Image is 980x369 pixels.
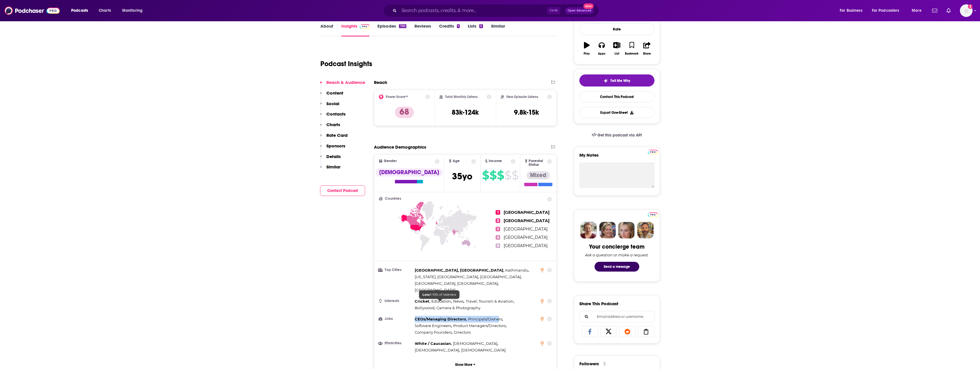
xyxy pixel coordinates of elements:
span: Ctrl K [547,7,560,14]
div: Play [584,52,590,55]
a: Credits1 [439,23,460,36]
img: tell me why sparkle [603,78,608,83]
span: 1-10% of listeners [422,293,456,297]
span: $ [490,171,496,180]
button: Send a message [595,262,639,272]
span: News [453,299,463,303]
h3: Ethnicities [379,341,412,345]
span: Cricket [415,299,429,303]
button: open menu [118,6,150,15]
span: [GEOGRAPHIC_DATA] [504,226,548,232]
a: Similar [491,23,505,36]
span: More [912,7,921,15]
div: Bookmark [625,52,638,55]
button: Charts [320,122,340,132]
span: $ [512,171,518,180]
span: Camera & Photography [437,305,480,310]
span: [GEOGRAPHIC_DATA] [504,243,548,248]
span: Charts [99,7,111,15]
h2: Audience Demographics [374,144,426,150]
div: Apps [598,52,605,55]
a: About [320,23,333,36]
span: 2 [496,218,500,223]
span: $ [504,171,511,180]
a: Pro website [648,149,658,154]
span: [DEMOGRAPHIC_DATA] [415,348,459,352]
img: Jules Profile [618,222,635,239]
div: 3 [479,24,483,28]
button: Rate Card [320,132,348,143]
span: 4 [496,235,500,240]
span: , [415,340,452,347]
span: CEOs/Managing Directors [415,317,466,321]
button: Bookmark [624,38,639,59]
a: Podchaser - Follow, Share and Rate Podcasts [5,5,60,16]
span: Parental Status [529,159,546,167]
span: , [415,305,435,311]
button: open menu [836,6,870,15]
span: , [415,267,504,274]
div: Search podcasts, credits, & more... [389,4,604,17]
span: , [415,298,430,305]
button: Contacts [320,111,346,122]
input: Email address or username... [584,311,650,322]
button: Open AdvancedNew [565,7,594,14]
div: Search followers [579,311,654,322]
p: 68 [395,107,414,118]
span: Education [431,299,451,303]
h3: Share This Podcast [579,301,618,306]
p: Similar [326,164,340,170]
span: Company Founders [415,330,452,335]
h2: Power Score™ [386,95,408,99]
p: Reach & Audience [326,80,365,85]
h3: Interests [379,299,412,303]
p: Charts [326,122,340,127]
span: 1 [496,210,500,215]
button: Content [320,90,343,101]
h3: Jobs [379,317,412,321]
span: [GEOGRAPHIC_DATA] [480,274,521,279]
span: [GEOGRAPHIC_DATA], [GEOGRAPHIC_DATA] [415,268,503,272]
span: Podcasts [71,7,88,15]
span: Get this podcast via API [597,133,642,138]
a: Charts [95,6,114,15]
p: Content [326,90,343,96]
span: , [415,347,460,353]
span: , [453,298,464,305]
img: Podchaser Pro [360,24,370,29]
h1: Podcast Insights [320,59,372,68]
button: Show profile menu [960,4,973,17]
h2: Reach [374,80,387,85]
span: [DEMOGRAPHIC_DATA] [461,348,506,352]
span: , [415,274,479,280]
div: Mixed [527,171,550,179]
span: , [415,322,452,329]
a: InsightsPodchaser Pro [341,23,370,36]
a: Show notifications dropdown [944,6,953,16]
span: Open Advanced [568,9,591,12]
span: Kathmandu [505,268,528,272]
span: 3 [496,227,500,231]
a: Copy Link [638,326,654,337]
div: Share [643,52,651,55]
span: Gender [384,159,397,163]
h2: New Episode Listens [506,95,538,99]
span: 5 [496,243,500,248]
span: For Business [840,7,862,15]
a: Lists3 [468,23,483,36]
span: [GEOGRAPHIC_DATA] [415,288,455,292]
button: Apps [594,38,609,59]
a: Share on Reddit [619,326,636,337]
span: [US_STATE], [GEOGRAPHIC_DATA] [415,274,478,279]
span: Logged in as kirstycam [960,4,973,17]
button: Sponsors [320,143,345,154]
a: Get this podcast via API [587,128,647,142]
b: Low: [422,293,430,297]
img: Podchaser Pro [648,150,658,154]
img: Sydney Profile [580,222,597,239]
p: Show More [455,363,472,367]
span: Software Engineers [415,323,451,328]
div: 1 [457,24,460,28]
button: Social [320,101,339,112]
span: $ [482,171,489,180]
